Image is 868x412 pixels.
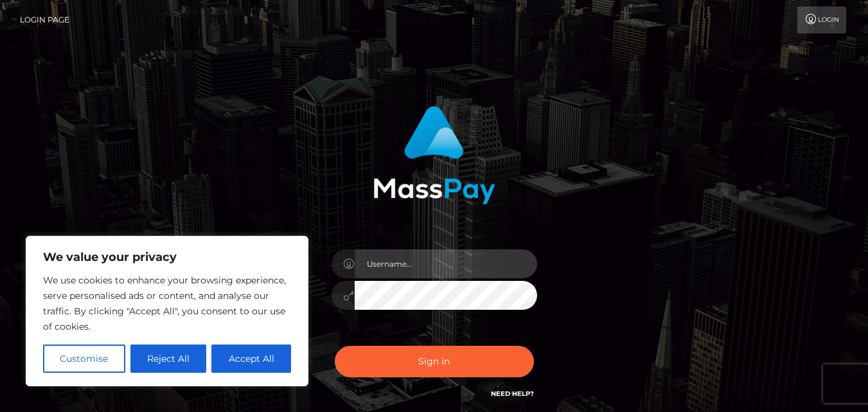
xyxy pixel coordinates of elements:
[373,106,495,204] img: MassPay Login
[797,6,846,33] a: Login
[43,345,125,373] button: Customise
[26,236,308,386] div: We value your privacy
[130,345,207,373] button: Reject All
[355,249,537,278] input: Username...
[43,249,291,265] p: We value your privacy
[335,346,534,377] button: Sign in
[20,6,69,33] a: Login Page
[211,345,291,373] button: Accept All
[43,273,291,334] p: We use cookies to enhance your browsing experience, serve personalised ads or content, and analys...
[491,390,534,398] a: Need Help?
